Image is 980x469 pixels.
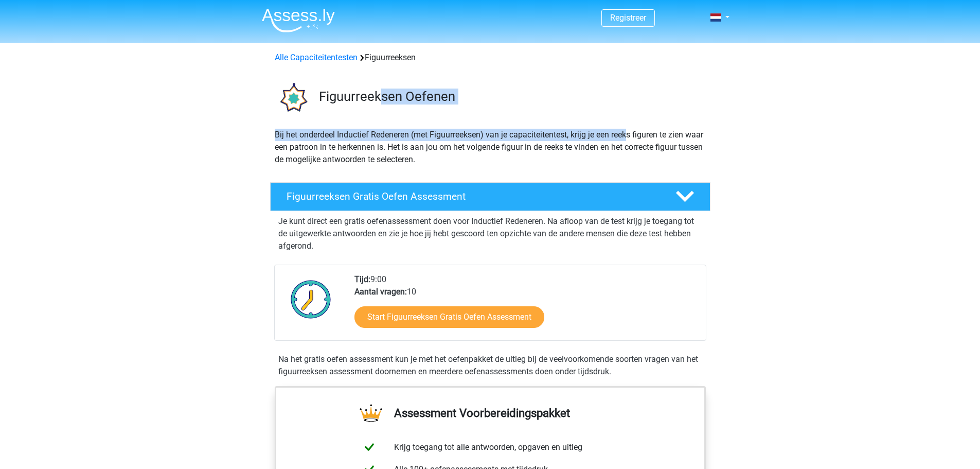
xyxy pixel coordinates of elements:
[278,215,702,252] p: Je kunt direct een gratis oefenassessment doen voor Inductief Redeneren. Na afloop van de test kr...
[262,8,335,32] img: Assessly
[285,273,337,325] img: Klok
[610,13,646,23] a: Registreer
[354,306,544,328] a: Start Figuurreeksen Gratis Oefen Assessment
[271,51,710,64] div: Figuurreeksen
[274,353,706,378] div: Na het gratis oefen assessment kun je met het oefenpakket de uitleg bij de veelvoorkomende soorte...
[347,273,705,340] div: 9:00 10
[275,129,706,166] p: Bij het onderdeel Inductief Redeneren (met Figuurreeksen) van je capaciteitentest, krijg je een r...
[275,53,358,62] a: Alle Capaciteitentesten
[319,89,702,105] h3: Figuurreeksen Oefenen
[271,76,314,120] img: figuurreeksen
[354,287,407,297] b: Aantal vragen:
[287,190,659,202] h4: Figuurreeksen Gratis Oefen Assessment
[266,182,715,211] a: Figuurreeksen Gratis Oefen Assessment
[354,274,370,284] b: Tijd:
